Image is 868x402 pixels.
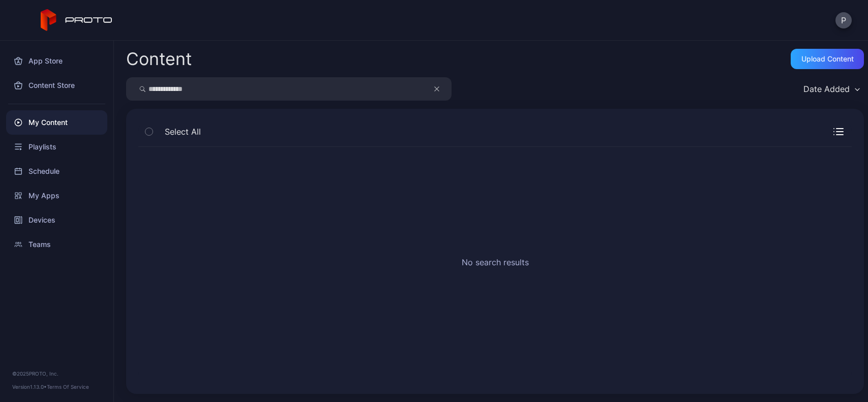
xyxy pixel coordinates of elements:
[47,384,89,390] a: Terms Of Service
[6,232,107,257] a: Teams
[462,256,529,268] h2: No search results
[165,126,201,138] span: Select All
[803,84,850,94] div: Date Added
[6,73,107,98] a: Content Store
[6,183,107,208] a: My Apps
[6,49,107,73] a: App Store
[791,49,864,69] button: Upload Content
[801,55,854,63] div: Upload Content
[6,110,107,135] a: My Content
[835,12,852,28] button: P
[6,135,107,159] a: Playlists
[6,159,107,183] a: Schedule
[12,369,101,378] div: © 2025 PROTO, Inc.
[798,77,864,101] button: Date Added
[12,384,47,390] span: Version 1.13.0 •
[6,208,107,232] a: Devices
[126,50,192,68] div: Content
